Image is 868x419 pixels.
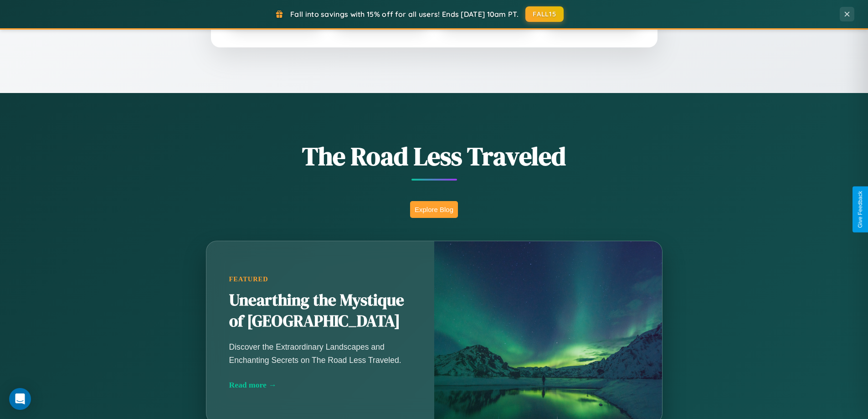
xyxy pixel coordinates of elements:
button: Explore Blog [410,201,458,218]
p: Discover the Extraordinary Landscapes and Enchanting Secrets on The Road Less Traveled. [229,341,411,366]
button: FALL15 [525,6,564,22]
h2: Unearthing the Mystique of [GEOGRAPHIC_DATA] [229,290,411,332]
div: Give Feedback [857,191,863,228]
h1: The Road Less Traveled [161,139,708,174]
span: Fall into savings with 15% off for all users! Ends [DATE] 10am PT. [290,10,519,19]
div: Featured [229,275,411,283]
div: Open Intercom Messenger [9,388,31,410]
div: Read more → [229,380,411,390]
